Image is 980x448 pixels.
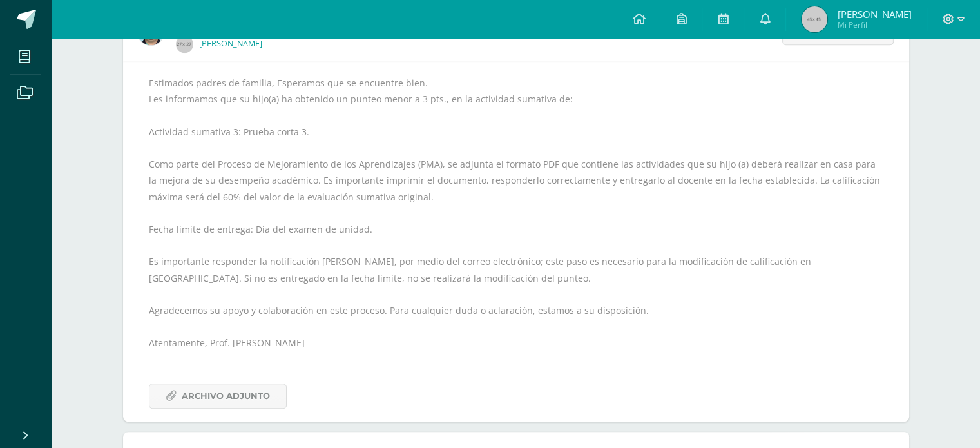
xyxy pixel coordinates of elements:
a: Archivo Adjunto [149,384,287,409]
img: 27x27 [176,35,193,53]
span: Mi Perfil [837,19,911,30]
span: [PERSON_NAME] [837,8,911,21]
div: Estimados padres de familia, Esperamos que se encuentre bien. Les informamos que su hijo(a) ha ob... [149,75,883,409]
img: 45x45 [802,6,827,32]
span: Archivo Adjunto [182,384,270,408]
p: [PERSON_NAME] [199,39,262,49]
